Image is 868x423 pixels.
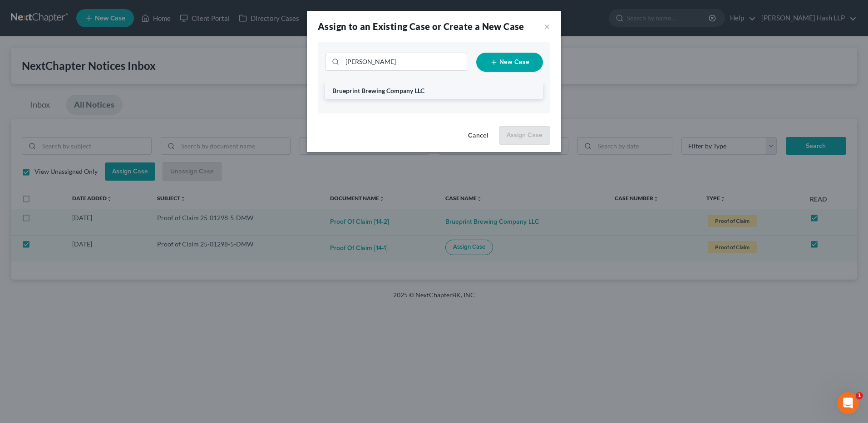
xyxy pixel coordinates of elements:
strong: Assign to an Existing Case or Create a New Case [318,21,524,32]
button: × [544,21,550,32]
button: Assign Case [499,126,550,145]
input: Search Cases... [342,53,467,70]
span: 1 [856,392,863,399]
iframe: Intercom live chat [837,392,859,414]
button: Cancel [461,127,495,145]
span: Brueprint Brewing Company LLC [332,87,424,94]
button: New Case [476,53,543,72]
